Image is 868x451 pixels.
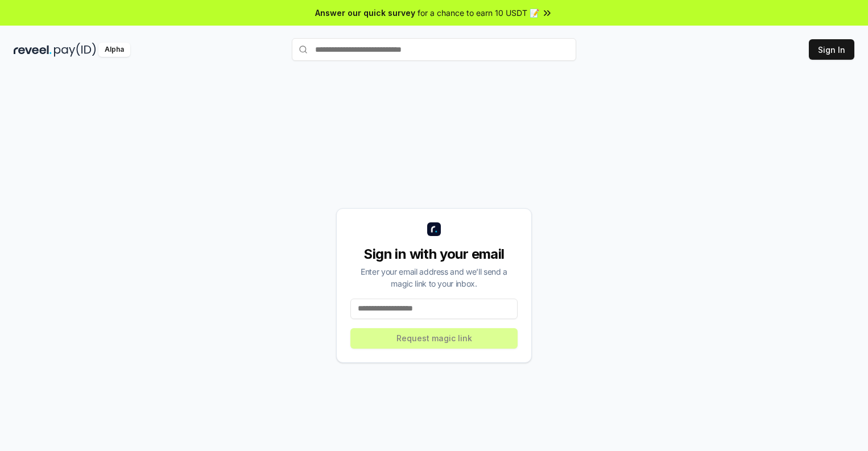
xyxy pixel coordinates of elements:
[315,7,415,19] span: Answer our quick survey
[350,245,518,263] div: Sign in with your email
[14,43,52,57] img: reveel_dark
[54,43,96,57] img: pay_id
[350,266,518,289] div: Enter your email address and we’ll send a magic link to your inbox.
[418,7,539,19] span: for a chance to earn 10 USDT 📝
[98,43,130,57] div: Alpha
[427,222,441,236] img: logo_small
[809,39,854,60] button: Sign In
